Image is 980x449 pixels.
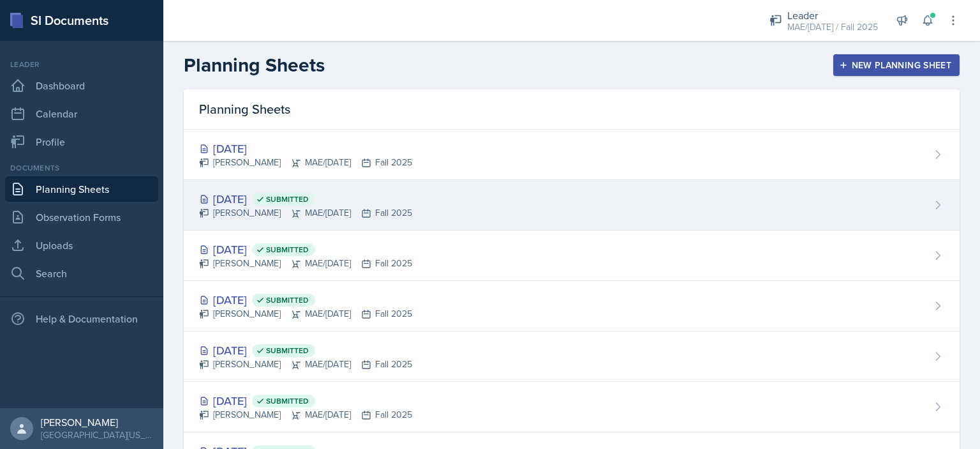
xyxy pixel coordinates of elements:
a: Profile [5,129,158,155]
div: [DATE] [199,140,412,157]
div: Leader [5,59,158,70]
div: [PERSON_NAME] MAE/[DATE] Fall 2025 [199,307,412,321]
a: Dashboard [5,73,158,98]
div: [PERSON_NAME] MAE/[DATE] Fall 2025 [199,206,412,220]
span: Submitted [266,194,309,204]
div: [GEOGRAPHIC_DATA][US_STATE] in [GEOGRAPHIC_DATA] [41,429,153,441]
div: [PERSON_NAME] MAE/[DATE] Fall 2025 [199,156,412,169]
a: [DATE] Submitted [PERSON_NAME]MAE/[DATE]Fall 2025 [184,281,960,331]
div: Planning Sheets [184,89,960,130]
div: [PERSON_NAME] MAE/[DATE] Fall 2025 [199,257,412,270]
span: Submitted [266,295,309,305]
a: Calendar [5,101,158,126]
span: Submitted [266,396,309,406]
div: [PERSON_NAME] MAE/[DATE] Fall 2025 [199,358,412,371]
a: Uploads [5,232,158,258]
span: Submitted [266,245,309,255]
a: [DATE] [PERSON_NAME]MAE/[DATE]Fall 2025 [184,130,960,180]
a: [DATE] Submitted [PERSON_NAME]MAE/[DATE]Fall 2025 [184,180,960,231]
a: [DATE] Submitted [PERSON_NAME]MAE/[DATE]Fall 2025 [184,382,960,432]
div: Documents [5,162,158,174]
div: [PERSON_NAME] [41,416,153,429]
div: New Planning Sheet [842,60,951,70]
a: Planning Sheets [5,176,158,202]
a: Observation Forms [5,204,158,230]
div: MAE/[DATE] / Fall 2025 [787,20,878,34]
div: Help & Documentation [5,306,158,331]
a: Search [5,261,158,286]
a: [DATE] Submitted [PERSON_NAME]MAE/[DATE]Fall 2025 [184,331,960,382]
div: [DATE] [199,190,412,208]
div: Leader [787,8,878,23]
h2: Planning Sheets [184,54,325,77]
div: [PERSON_NAME] MAE/[DATE] Fall 2025 [199,408,412,422]
div: [DATE] [199,241,412,258]
div: [DATE] [199,342,412,359]
span: Submitted [266,346,309,356]
a: [DATE] Submitted [PERSON_NAME]MAE/[DATE]Fall 2025 [184,231,960,281]
button: New Planning Sheet [833,54,960,76]
div: [DATE] [199,291,412,308]
div: [DATE] [199,392,412,409]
